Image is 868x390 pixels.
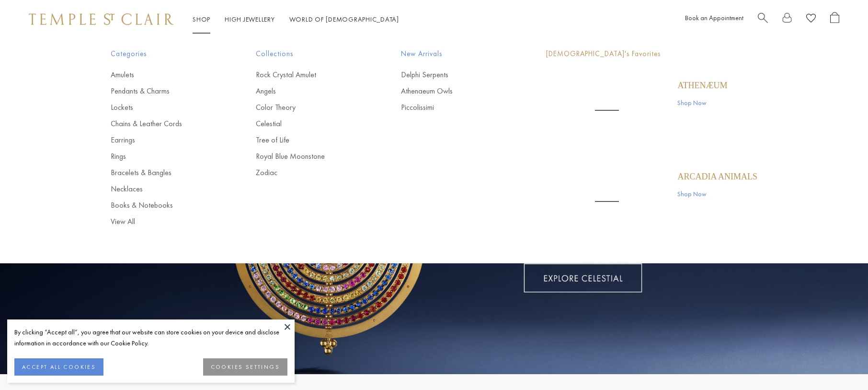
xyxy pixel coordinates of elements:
[111,118,217,129] a: Chains & Leather Cords
[29,13,173,25] img: Temple St. Clair
[401,48,508,60] span: New Arrivals
[685,13,743,22] a: Book an Appointment
[256,102,363,113] a: Color Theory
[806,12,816,27] a: View Wishlist
[225,15,275,24] a: High JewelleryHigh Jewellery
[256,151,363,162] a: Royal Blue Moonstone
[14,358,103,376] button: ACCEPT ALL COOKIES
[111,200,217,211] a: Books & Notebooks
[546,48,757,60] p: [DEMOGRAPHIC_DATA]'s Favorites
[256,135,363,145] a: Tree of Life
[111,48,217,60] span: Categories
[14,327,287,349] div: By clicking “Accept all”, you agree that our website can store cookies on your device and disclos...
[256,118,363,129] a: Celestial
[203,358,287,376] button: COOKIES SETTINGS
[401,102,508,113] a: Piccolissimi
[289,15,399,24] a: World of [DEMOGRAPHIC_DATA]World of [DEMOGRAPHIC_DATA]
[401,70,508,80] a: Delphi Serpents
[401,86,508,96] a: Athenaeum Owls
[256,70,363,80] a: Rock Crystal Amulet
[111,216,217,227] a: View All
[256,86,363,96] a: Angels
[111,184,217,194] a: Necklaces
[193,15,210,24] a: ShopShop
[256,48,363,60] span: Collections
[256,167,363,178] a: Zodiac
[111,135,217,145] a: Earrings
[677,97,727,108] a: Shop Now
[193,13,399,25] nav: Main navigation
[677,80,727,91] a: Athenæum
[111,167,217,178] a: Bracelets & Bangles
[677,189,757,199] a: Shop Now
[677,171,757,182] a: ARCADIA ANIMALS
[758,12,768,27] a: Search
[111,86,217,96] a: Pendants & Charms
[830,12,839,27] a: Open Shopping Bag
[111,102,217,113] a: Lockets
[111,151,217,162] a: Rings
[111,70,217,80] a: Amulets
